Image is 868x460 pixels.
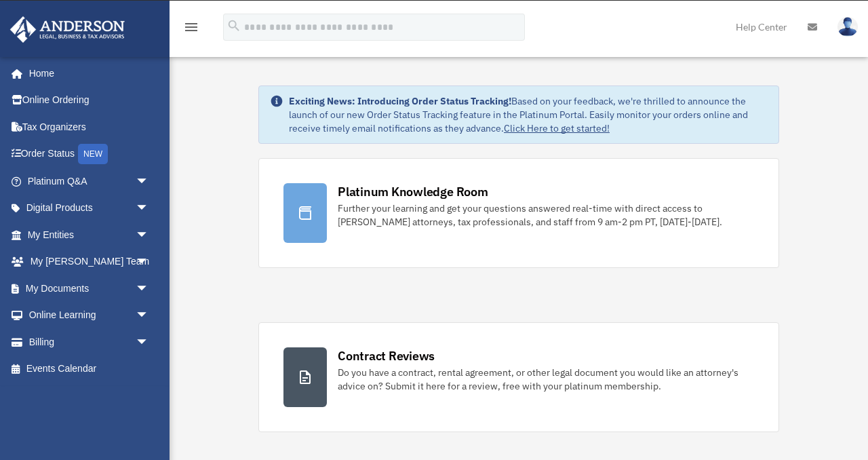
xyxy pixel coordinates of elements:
a: Order StatusNEW [9,140,170,168]
a: Billingarrow_drop_down [9,328,170,356]
span: arrow_drop_down [136,221,163,249]
img: Anderson Advisors Platinum Portal [6,16,129,43]
a: Home [9,60,163,87]
a: Digital Productsarrow_drop_down [9,195,170,222]
strong: Exciting News: Introducing Order Status Tracking! [289,95,511,107]
a: My Entitiesarrow_drop_down [9,221,170,248]
a: Platinum Q&Aarrow_drop_down [9,168,170,195]
a: Platinum Knowledge Room Further your learning and get your questions answered real-time with dire... [258,158,779,268]
span: arrow_drop_down [136,302,163,330]
span: arrow_drop_down [136,168,163,195]
a: My [PERSON_NAME] Teamarrow_drop_down [9,248,170,275]
a: Contract Reviews Do you have a contract, rental agreement, or other legal document you would like... [258,322,779,432]
a: Click Here to get started! [504,122,610,134]
span: arrow_drop_down [136,328,163,356]
a: Events Calendar [9,356,170,383]
div: Platinum Knowledge Room [338,183,488,200]
a: Online Ordering [9,87,170,114]
div: Based on your feedback, we're thrilled to announce the launch of our new Order Status Tracking fe... [289,94,768,135]
i: menu [183,19,199,35]
i: search [226,18,241,33]
a: menu [183,24,199,35]
div: Further your learning and get your questions answered real-time with direct access to [PERSON_NAM... [338,202,754,229]
div: NEW [78,144,108,164]
a: Online Learningarrow_drop_down [9,302,170,329]
a: Tax Organizers [9,113,170,140]
div: Do you have a contract, rental agreement, or other legal document you would like an attorney's ad... [338,366,754,393]
div: Contract Reviews [338,347,435,364]
span: arrow_drop_down [136,195,163,223]
img: User Pic [837,17,858,37]
span: arrow_drop_down [136,248,163,276]
span: arrow_drop_down [136,275,163,303]
a: My Documentsarrow_drop_down [9,275,170,302]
